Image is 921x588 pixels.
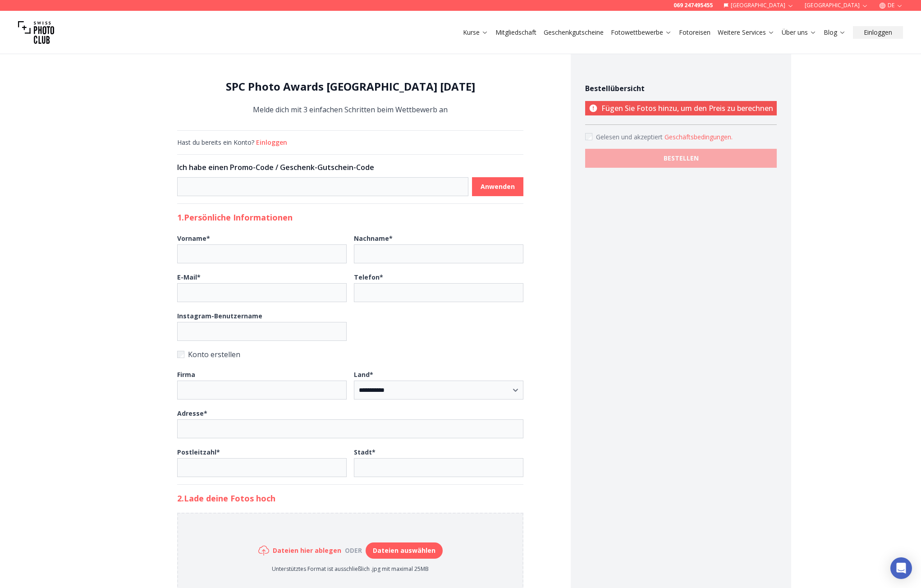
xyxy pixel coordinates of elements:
[177,244,347,263] input: Vorname*
[607,26,675,39] button: Fotowettbewerbe
[177,448,220,456] b: Postleitzahl *
[585,83,777,94] h4: Bestellübersicht
[664,133,733,142] button: Accept termsGelesen und akzeptiert
[679,28,710,37] a: Fotoreisen
[782,28,816,37] a: Über uns
[674,2,713,9] a: 069 247495455
[177,322,347,341] input: Instagram-Benutzername
[177,370,195,379] b: Firma
[853,26,903,39] button: Einloggen
[492,26,540,39] button: Mitgliedschaft
[459,26,492,39] button: Kurse
[177,283,347,302] input: E-Mail*
[824,28,846,37] a: Blog
[177,79,523,116] div: Melde dich mit 3 einfachen Schritten beim Wettbewerb an
[714,26,778,39] button: Weitere Services
[585,149,777,168] button: BESTELLEN
[177,234,210,243] b: Vorname *
[611,28,672,37] a: Fotowettbewerbe
[544,28,604,37] a: Geschenkgutscheine
[472,177,523,196] button: Anwenden
[463,28,488,37] a: Kurse
[177,351,184,358] input: Konto erstellen
[354,244,523,263] input: Nachname*
[177,138,523,147] div: Hast du bereits ein Konto?
[273,546,341,555] h6: Dateien hier ablegen
[820,26,849,39] button: Blog
[177,419,523,438] input: Adresse*
[354,283,523,302] input: Telefon*
[585,101,777,115] p: Fügen Sie Fotos hinzu, um den Preis zu berechnen
[354,370,373,379] b: Land *
[495,28,536,37] a: Mitgliedschaft
[540,26,607,39] button: Geschenkgutscheine
[177,273,201,281] b: E-Mail *
[354,234,393,243] b: Nachname *
[596,133,664,141] span: Gelesen und akzeptiert
[890,557,912,579] div: Open Intercom Messenger
[177,312,262,320] b: Instagram-Benutzername
[354,448,376,456] b: Stadt *
[481,182,515,191] b: Anwenden
[354,381,523,400] select: Land*
[177,458,347,477] input: Postleitzahl*
[258,565,443,573] p: Unterstütztes Format ist ausschließlich .jpg mit maximal 25MB
[354,458,523,477] input: Stadt*
[675,26,714,39] button: Fotoreisen
[366,542,443,559] button: Dateien auswählen
[341,546,366,555] div: oder
[177,348,523,361] label: Konto erstellen
[177,381,347,400] input: Firma
[177,79,523,94] h1: SPC Photo Awards [GEOGRAPHIC_DATA] [DATE]
[177,162,523,173] h3: Ich habe einen Promo-Code / Geschenk-Gutschein-Code
[585,133,592,140] input: Accept terms
[18,14,54,51] img: Swiss photo club
[177,211,523,224] h2: 1. Persönliche Informationen
[664,154,699,163] b: BESTELLEN
[177,409,207,418] b: Adresse *
[256,138,287,147] button: Einloggen
[778,26,820,39] button: Über uns
[354,273,383,281] b: Telefon *
[718,28,774,37] a: Weitere Services
[177,492,523,505] h2: 2. Lade deine Fotos hoch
